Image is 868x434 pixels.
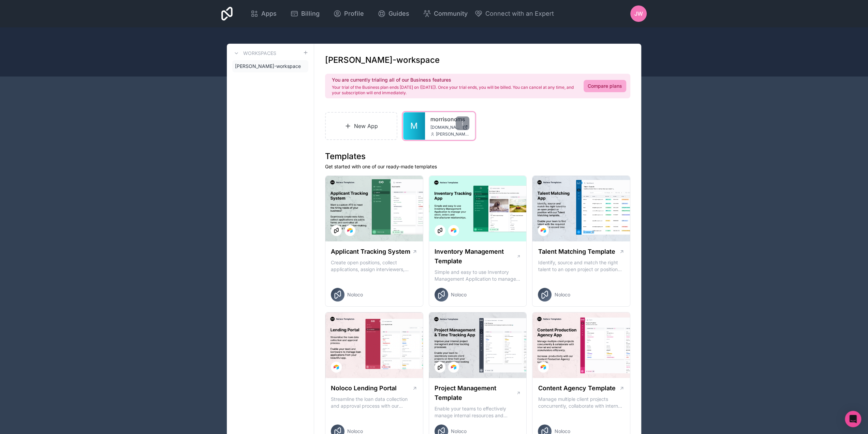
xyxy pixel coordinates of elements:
img: Airtable Logo [541,364,546,370]
a: Workspaces [232,49,276,57]
span: M [410,121,418,131]
p: Manage multiple client projects concurrently, collaborate with internal and external stakeholders... [538,396,624,409]
span: Noloco [554,291,570,298]
a: New App [325,112,397,140]
span: Billing [301,9,320,18]
a: Community [417,6,473,21]
h1: Applicant Tracking System [331,247,410,256]
span: Noloco [347,291,363,298]
h1: Content Agency Template [538,383,615,393]
p: Create open positions, collect applications, assign interviewers, centralise candidate feedback a... [331,259,417,273]
img: Airtable Logo [347,228,353,233]
a: morrisonoms [430,115,469,123]
span: [DOMAIN_NAME] [430,125,460,130]
a: M [403,112,425,140]
h3: Workspaces [243,50,276,57]
span: Community [434,9,468,18]
p: Your trial of the Business plan ends [DATE] on ([DATE]). Once your trial ends, you will be billed... [332,85,575,96]
a: Apps [245,6,282,21]
h2: You are currently trialing all of our Business features [332,76,575,83]
button: Connect with an Expert [474,9,554,18]
h1: Talent Matching Template [538,247,615,256]
img: Airtable Logo [451,364,456,370]
span: Apps [261,9,277,18]
span: Guides [388,9,409,18]
a: Billing [285,6,325,21]
span: JW [634,10,643,18]
a: Profile [328,6,369,21]
span: Noloco [451,291,467,298]
img: Airtable Logo [541,228,546,233]
p: Streamline the loan data collection and approval process with our Lending Portal template. [331,396,417,409]
span: Connect with an Expert [485,9,554,18]
h1: Templates [325,151,630,162]
p: Identify, source and match the right talent to an open project or position with our Talent Matchi... [538,259,624,273]
span: [PERSON_NAME][EMAIL_ADDRESS][PERSON_NAME][DOMAIN_NAME] [436,131,469,137]
p: Enable your teams to effectively manage internal resources and execute client projects on time. [435,405,521,419]
img: Airtable Logo [451,228,456,233]
a: [PERSON_NAME]-workspace [232,60,308,72]
div: Open Intercom Messenger [845,411,861,427]
span: [PERSON_NAME]-workspace [235,63,301,70]
h1: Inventory Management Template [435,247,516,266]
span: Profile [344,9,364,18]
h1: Noloco Lending Portal [331,383,397,393]
a: Guides [372,6,415,21]
p: Simple and easy to use Inventory Management Application to manage your stock, orders and Manufact... [435,269,521,282]
a: Compare plans [584,80,626,92]
h1: Project Management Template [435,383,516,403]
a: [DOMAIN_NAME] [430,125,469,130]
p: Get started with one of our ready-made templates [325,163,630,170]
img: Airtable Logo [334,364,339,370]
h1: [PERSON_NAME]-workspace [325,55,440,66]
